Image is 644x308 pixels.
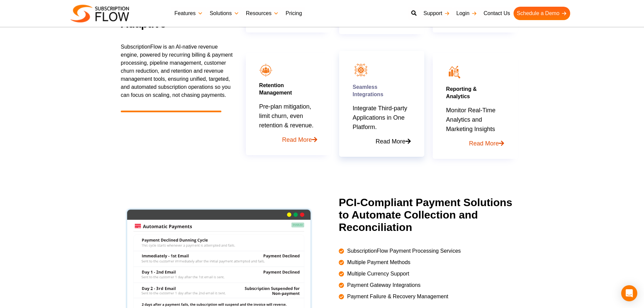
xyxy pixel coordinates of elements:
[345,281,421,289] span: Payment Gateway Integrations
[171,7,206,20] a: Features
[353,62,369,78] img: seamless integration
[345,258,411,266] span: Multiple Payment Methods
[353,104,411,146] p: Integrate Third-party Applications in One Platform.
[446,134,504,148] a: Read More
[282,7,305,20] a: Pricing
[446,106,504,148] p: Monitor Real-Time Analytics and Marketing Insights
[514,7,570,20] a: Schedule a Demo
[353,84,383,97] a: SeamlessIntegrations
[453,7,480,20] a: Login
[259,82,292,96] a: RetentionManagement
[259,64,272,77] img: icon9
[446,64,463,80] img: icon12
[420,7,453,20] a: Support
[259,130,317,144] a: Read More
[345,247,461,255] span: SubscriptionFlow Payment Processing Services
[206,7,243,20] a: Solutions
[446,86,477,99] a: Reporting &Analytics
[480,7,514,20] a: Contact Us
[345,293,448,301] span: Payment Failure & Recovery Management
[259,102,317,144] p: Pre-plan mitigation, limit churn, even retention & revenue.
[339,196,523,233] h2: PCI-Compliant Payment Solutions to Automate Collection and Reconciliation
[345,270,409,278] span: Multiple Currency Support
[243,7,282,20] a: Resources
[70,5,129,22] img: Subscriptionflow
[621,285,637,301] div: Open Intercom Messenger
[121,43,233,99] p: SubscriptionFlow is an AI-native revenue engine, powered by recurring billing & payment processin...
[353,132,411,146] a: Read More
